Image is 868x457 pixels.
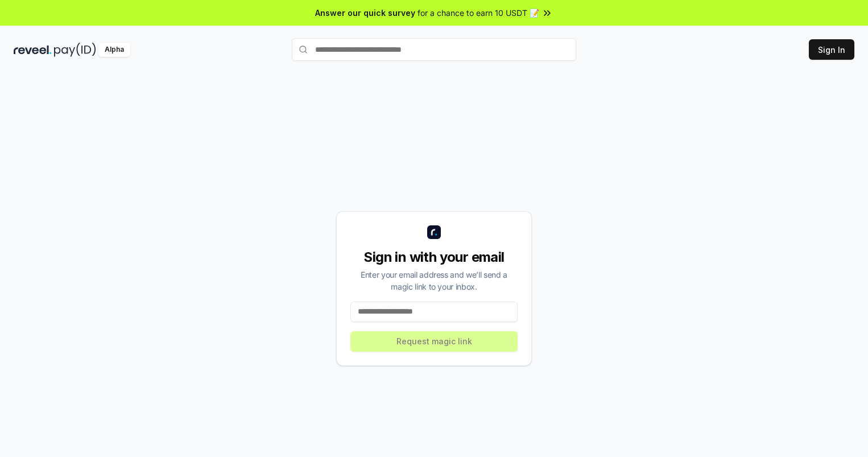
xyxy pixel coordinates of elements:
img: reveel_dark [14,43,52,57]
span: Answer our quick survey [315,7,415,19]
img: logo_small [427,225,441,239]
img: pay_id [54,43,96,57]
div: Alpha [98,43,130,57]
div: Sign in with your email [350,248,518,266]
div: Enter your email address and we’ll send a magic link to your inbox. [350,269,518,293]
span: for a chance to earn 10 USDT 📝 [418,7,539,19]
button: Sign In [809,39,854,60]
